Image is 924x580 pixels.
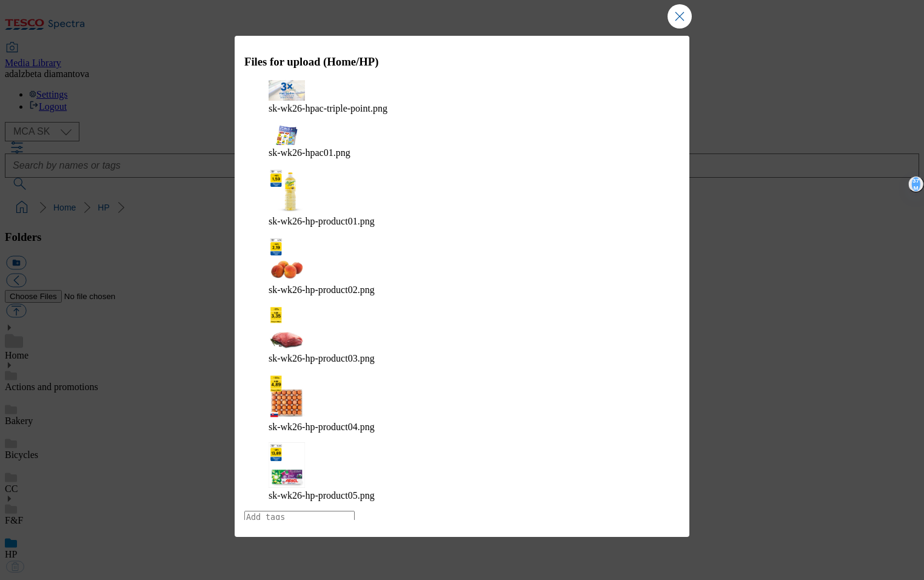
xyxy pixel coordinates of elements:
img: preview [269,80,305,101]
h3: Files for upload (Home/HP) [244,55,680,69]
figcaption: sk-wk26-hp-product04.png [269,422,655,433]
figcaption: sk-wk26-hp-product03.png [269,353,655,364]
img: preview [269,124,305,145]
img: preview [269,237,305,282]
figcaption: sk-wk26-hp-product05.png [269,490,655,501]
img: preview [269,168,305,214]
figcaption: sk-wk26-hpac-triple-point.png [269,103,655,114]
button: Close Modal [668,4,692,29]
figcaption: sk-wk26-hp-product02.png [269,285,655,295]
img: preview [269,305,305,351]
figcaption: sk-wk26-hpac01.png [269,147,655,158]
img: preview [269,374,305,419]
figcaption: sk-wk26-hp-product01.png [269,216,655,227]
div: Modal [235,36,689,537]
img: preview [269,442,305,488]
